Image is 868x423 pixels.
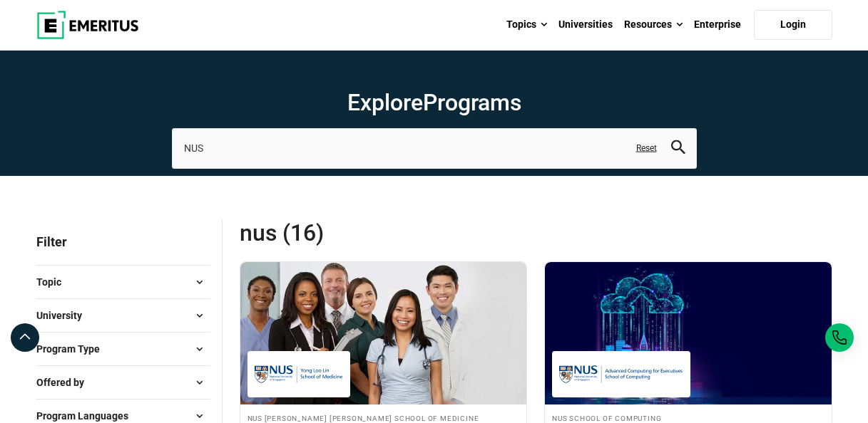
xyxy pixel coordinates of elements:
[671,144,685,157] a: search
[172,88,697,117] h1: Explore
[36,308,93,323] span: University
[36,219,210,265] p: Filter
[545,262,832,404] img: Cloud Computing: Strategy, Compliance and Migration Plan | Online Technology Course
[36,271,210,293] button: Topic
[36,305,210,326] button: University
[36,375,96,390] span: Offered by
[36,372,210,393] button: Offered by
[671,140,685,157] button: search
[36,274,73,290] span: Topic
[36,341,111,357] span: Program Type
[754,10,832,40] a: Login
[559,358,683,390] img: NUS School of Computing
[255,358,343,390] img: NUS Yong Loo Lin School of Medicine
[240,219,536,247] span: NUS (16)
[423,89,521,116] span: Programs
[36,338,210,360] button: Program Type
[172,128,697,168] input: search-page
[636,142,657,155] a: Reset search
[240,262,527,404] img: Healthcare Leadership | Online Leadership Course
